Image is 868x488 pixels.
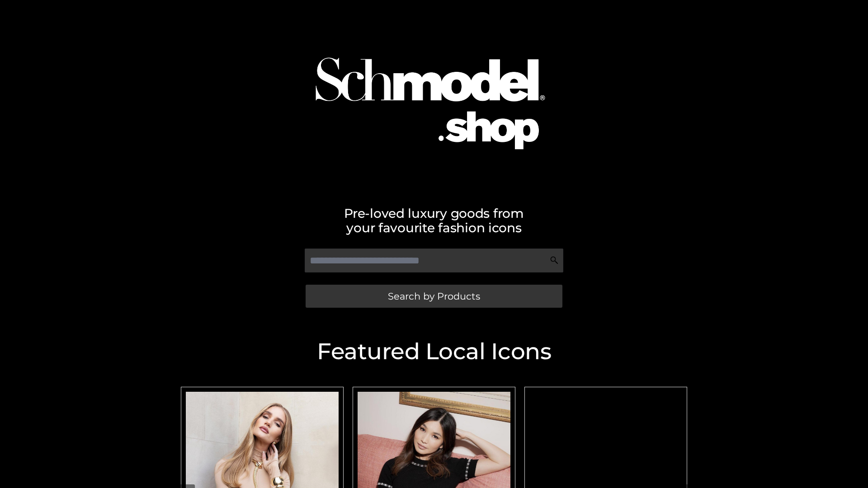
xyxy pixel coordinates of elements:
[306,285,562,308] a: Search by Products
[550,256,559,265] img: Search Icon
[176,206,692,235] h2: Pre-loved luxury goods from your favourite fashion icons
[176,340,692,363] h2: Featured Local Icons​
[388,291,480,301] span: Search by Products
